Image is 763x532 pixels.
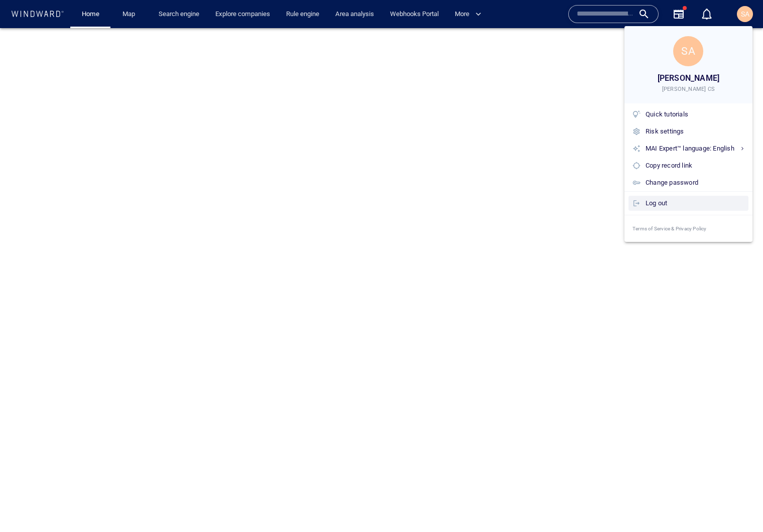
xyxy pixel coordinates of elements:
[646,198,744,209] div: Log out
[646,126,744,137] div: Risk settings
[646,109,744,120] div: Quick tutorials
[646,143,744,154] div: MAI Expert™ language: English
[681,45,696,57] span: SA
[658,71,720,85] span: [PERSON_NAME]
[720,487,755,524] iframe: Chat
[646,160,744,171] div: Copy record link
[646,177,744,188] div: Change password
[624,215,752,242] a: Terms of Service & Privacy Policy
[662,85,715,93] span: [PERSON_NAME] CS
